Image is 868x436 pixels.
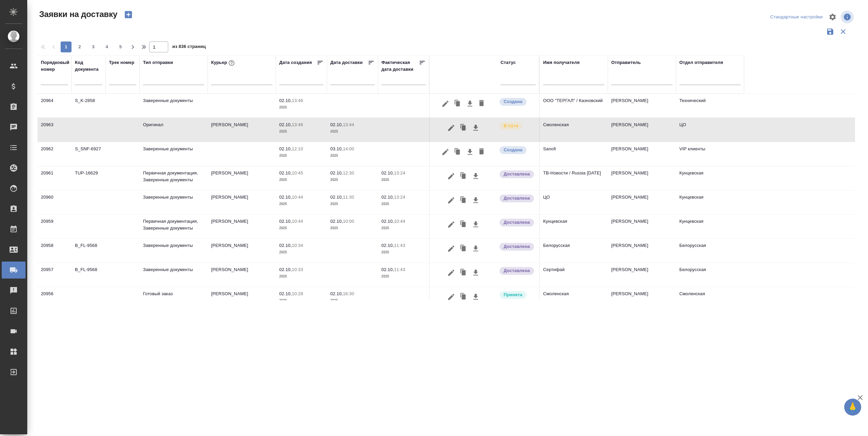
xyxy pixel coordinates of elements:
button: Скачать [470,121,482,134]
button: Сохранить фильтры [824,25,837,38]
td: 20960 [37,190,72,214]
button: Редактировать [440,146,451,158]
button: 3 [88,41,99,52]
p: 02.10, [279,122,292,127]
p: 2025 [381,273,426,280]
button: Клонировать [457,121,470,134]
button: 4 [101,41,112,52]
p: Доставлена [504,171,530,178]
td: Смоленская [540,118,608,142]
p: 10:00 [343,219,354,224]
div: Документы доставлены, фактическая дата доставки проставиться автоматически [499,170,536,179]
p: 2025 [330,201,375,207]
button: 2 [74,41,85,52]
p: Доставлена [504,267,530,274]
td: Сертифай [540,263,608,287]
button: Удалить [476,97,487,110]
p: 2025 [279,297,323,304]
span: 2 [74,44,85,50]
p: 02.10, [330,195,343,200]
div: Курьер [211,58,236,67]
p: 2025 [381,177,426,183]
td: 20957 [37,263,72,287]
div: Заявка принята в работу [499,121,536,131]
span: из 836 страниц [172,43,206,52]
p: Принята [504,291,522,298]
td: [PERSON_NAME] [208,166,276,190]
p: Создана [504,147,522,153]
p: 2025 [279,152,323,159]
p: 2025 [330,297,375,304]
td: [PERSON_NAME] [608,94,676,118]
td: Заверенные документы [140,263,208,287]
button: Клонировать [457,290,470,303]
td: 20963 [37,118,72,142]
td: S_SNF-6927 [72,142,106,166]
td: Кунцевская [676,215,744,238]
td: TUP-16629 [72,166,106,190]
p: 02.10, [381,195,394,200]
p: 2025 [330,225,375,232]
td: Белорусская [676,263,744,287]
button: Редактировать [445,242,457,255]
td: Первичная документация, Заверенные документы [140,166,208,190]
p: 02.10, [279,170,292,175]
p: 2025 [381,225,426,232]
td: Технический [676,94,744,118]
td: 20961 [37,166,72,190]
p: 2025 [279,273,323,280]
p: 16:30 [343,291,354,296]
p: 11:43 [394,267,405,272]
span: Заявки на доставку [37,9,117,20]
p: 10:44 [394,219,405,224]
button: Редактировать [445,121,457,134]
p: 11:43 [394,243,405,248]
p: 02.10, [330,291,343,296]
p: 12:30 [343,170,354,175]
p: 13:24 [394,195,405,200]
td: Заверенные документы [140,239,208,263]
td: 20958 [37,239,72,263]
td: Sanofi [540,142,608,166]
td: Смоленская [540,287,608,311]
p: 13:44 [343,122,354,127]
td: B_FL-9568 [72,263,106,287]
td: Кунцевская [676,166,744,190]
td: Кунцевская [540,215,608,238]
td: [PERSON_NAME] [608,263,676,287]
td: Заверенные документы [140,142,208,166]
div: Новая заявка, еще не передана в работу [499,97,536,106]
p: 2025 [279,225,323,232]
span: Посмотреть информацию [841,11,855,23]
td: [PERSON_NAME] [208,118,276,142]
p: 02.10, [381,219,394,224]
p: 2025 [279,249,323,256]
button: При выборе курьера статус заявки автоматически поменяется на «Принята» [227,58,236,67]
td: S_K-2858 [72,94,106,118]
p: 02.10, [279,146,292,151]
div: Дата доставки [330,59,363,66]
button: Скачать [464,146,476,158]
td: [PERSON_NAME] [208,239,276,263]
div: Фактическая дата доставки [381,59,419,73]
p: Доставлена [504,219,530,226]
div: Отдел отправителя [679,59,723,66]
p: 10:44 [292,195,303,200]
button: Удалить [476,146,487,158]
td: [PERSON_NAME] [608,118,676,142]
span: 4 [101,44,112,50]
p: 2025 [381,249,426,256]
p: 11:30 [343,195,354,200]
p: Создана [504,98,522,105]
p: 02.10, [330,219,343,224]
p: 02.10, [381,267,394,272]
p: 2025 [279,104,323,111]
td: [PERSON_NAME] [208,287,276,311]
button: 🙏 [844,399,861,416]
td: [PERSON_NAME] [608,142,676,166]
p: 2025 [279,201,323,207]
div: Код документа [75,59,102,73]
p: 03.10, [330,146,343,151]
td: [PERSON_NAME] [608,215,676,238]
p: 10:33 [292,267,303,272]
